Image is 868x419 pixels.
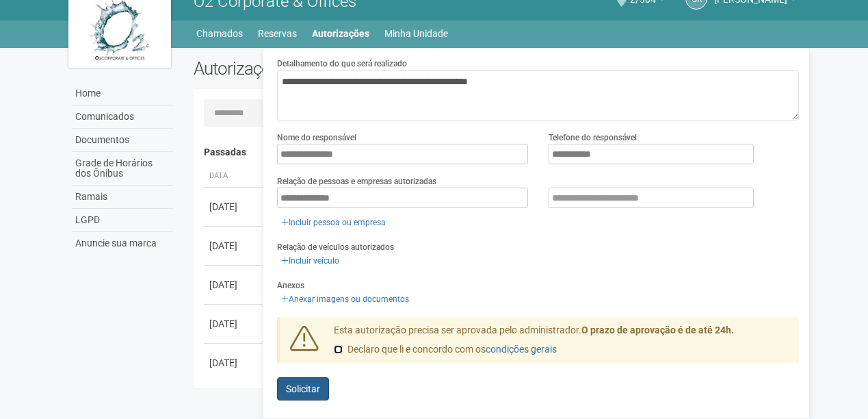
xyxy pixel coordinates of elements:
a: Documentos [72,129,173,152]
label: Relação de veículos autorizados [277,241,394,253]
h4: Passadas [204,147,790,157]
a: Anuncie sua marca [72,232,173,255]
label: Declaro que li e concordo com os [334,343,557,357]
a: Reservas [258,24,297,43]
a: Comunicados [72,105,173,129]
label: Relação de pessoas e empresas autorizadas [277,175,436,188]
h2: Autorizações [194,58,486,79]
div: [DATE] [209,239,260,253]
label: Telefone do responsável [549,131,637,144]
button: Solicitar [277,377,329,401]
div: [DATE] [209,200,260,214]
a: Incluir pessoa ou empresa [277,215,390,230]
a: Chamados [196,24,243,43]
a: Grade de Horários dos Ônibus [72,152,173,186]
label: Nome do responsável [277,131,356,144]
a: Autorizações [312,24,369,43]
div: [DATE] [209,278,260,292]
input: Declaro que li e concordo com oscondições gerais [334,345,343,354]
div: [DATE] [209,317,260,331]
a: Ramais [72,186,173,209]
a: condições gerais [486,344,557,355]
a: Anexar imagens ou documentos [277,292,413,307]
a: Minha Unidade [384,24,448,43]
strong: O prazo de aprovação é de até 24h. [581,325,734,335]
a: LGPD [72,209,173,232]
label: Detalhamento do que será realizado [277,58,407,70]
label: Anexos [277,279,304,292]
a: Incluir veículo [277,253,343,268]
div: Esta autorização precisa ser aprovada pelo administrador. [324,324,800,364]
span: Solicitar [286,383,320,394]
a: Home [72,82,173,105]
th: Data [204,165,265,188]
div: [DATE] [209,356,260,370]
